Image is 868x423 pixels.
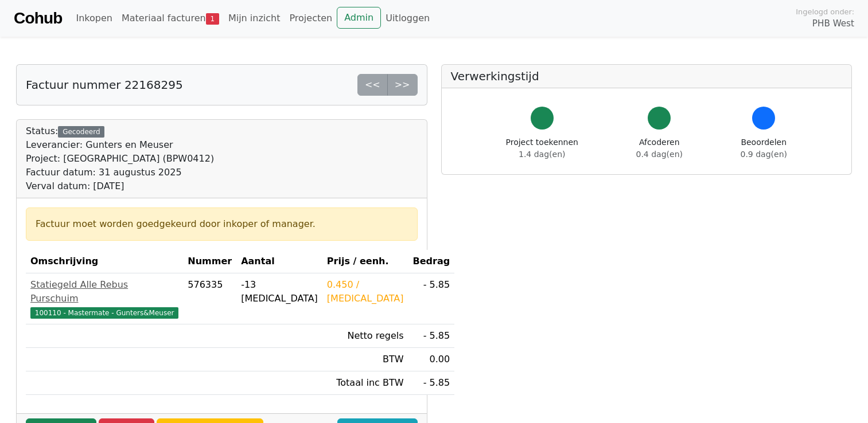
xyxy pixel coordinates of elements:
[224,7,285,30] a: Mijn inzicht
[636,136,683,160] div: Afcoderen
[14,5,62,32] a: Cohub
[206,13,219,25] span: 1
[322,371,408,395] td: Totaal inc BTW
[381,7,434,30] a: Uitloggen
[285,7,337,30] a: Projecten
[236,250,322,273] th: Aantal
[322,324,408,348] td: Netto regels
[741,136,787,160] div: Beoordelen
[506,136,578,160] div: Project toekennen
[71,7,116,30] a: Inkopen
[812,17,854,30] span: PHB West
[796,6,854,17] span: Ingelogd onder:
[322,348,408,371] td: BTW
[322,250,408,273] th: Prijs / eenh.
[183,250,236,273] th: Nummer
[26,166,214,179] div: Factuur datum: 31 augustus 2025
[26,78,183,92] h5: Factuur nummer 22168295
[408,273,455,324] td: - 5.85
[451,69,843,83] h5: Verwerkingstijd
[408,371,455,395] td: - 5.85
[337,7,381,29] a: Admin
[408,250,455,273] th: Bedrag
[26,179,214,193] div: Verval datum: [DATE]
[26,152,214,166] div: Project: [GEOGRAPHIC_DATA] (BPW0412)
[30,278,178,319] a: Statiegeld Alle Rebus Purschuim100110 - Mastermate - Gunters&Meuser
[26,124,214,193] div: Status:
[30,307,178,319] span: 100110 - Mastermate - Gunters&Meuser
[58,126,104,138] div: Gecodeerd
[636,150,683,159] span: 0.4 dag(en)
[30,278,178,305] div: Statiegeld Alle Rebus Purschuim
[36,217,408,231] div: Factuur moet worden goedgekeurd door inkoper of manager.
[327,278,404,305] div: 0.450 / [MEDICAL_DATA]
[117,7,224,30] a: Materiaal facturen1
[519,150,565,159] span: 1.4 dag(en)
[408,324,455,348] td: - 5.85
[26,250,183,273] th: Omschrijving
[408,348,455,371] td: 0.00
[741,150,787,159] span: 0.9 dag(en)
[26,138,214,152] div: Leverancier: Gunters en Meuser
[241,278,318,305] div: -13 [MEDICAL_DATA]
[183,273,236,324] td: 576335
